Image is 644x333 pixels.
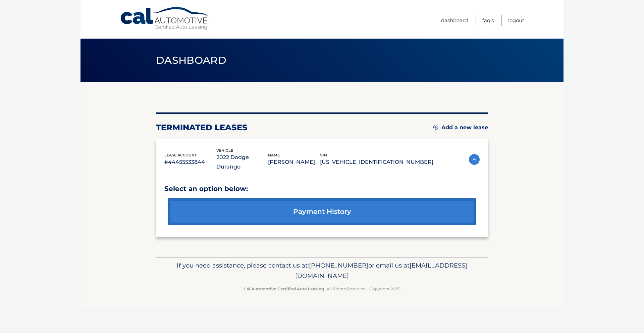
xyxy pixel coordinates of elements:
[309,261,368,269] span: [PHONE_NUMBER]
[469,154,480,165] img: accordion-active.svg
[433,124,488,131] a: Add a new lease
[268,153,280,157] span: name
[156,54,226,66] span: Dashboard
[216,153,268,172] p: 2022 Dodge Durango
[441,15,468,26] a: Dashboard
[508,15,524,26] a: Logout
[268,157,320,167] p: [PERSON_NAME]
[164,153,197,157] span: lease account
[120,7,210,31] a: Cal Automotive
[320,153,327,157] span: vin
[160,285,484,292] p: - All Rights Reserved - Copyright 2025
[433,125,438,130] img: add.svg
[164,157,216,167] p: #44455533844
[168,198,476,225] a: payment history
[482,15,494,26] a: FAQ's
[244,286,324,291] strong: Cal Automotive Certified Auto Leasing
[320,157,433,167] p: [US_VEHICLE_IDENTIFICATION_NUMBER]
[164,183,480,195] p: Select an option below:
[216,148,233,153] span: vehicle
[160,260,484,282] p: If you need assistance, please contact us at: or email us at
[156,123,248,133] h2: terminated leases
